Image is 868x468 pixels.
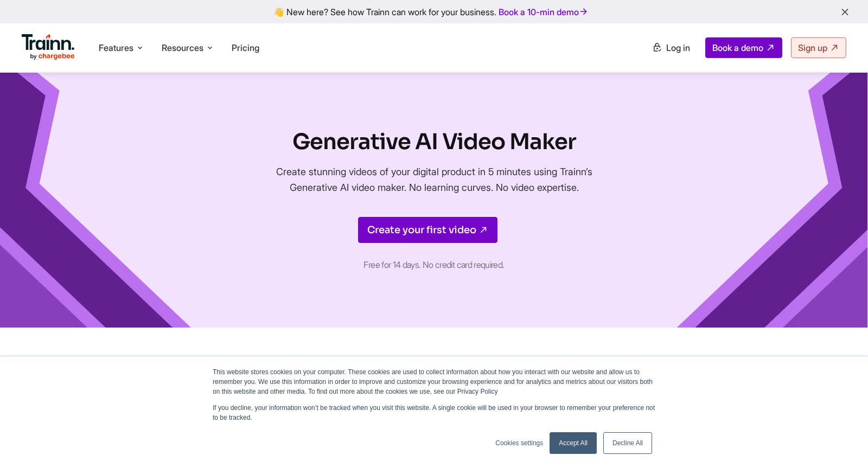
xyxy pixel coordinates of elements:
[252,164,616,195] p: Create stunning videos of your digital product in 5 minutes using Trainn’s Generative AI video ma...
[495,438,543,448] a: Cookies settings
[646,38,697,57] a: Log in
[798,42,827,53] span: Sign up
[162,42,203,54] span: Resources
[496,4,591,20] a: Book a 10-min demo
[666,42,690,53] span: Log in
[550,432,597,454] a: Accept All
[252,256,616,273] p: Free for 14 days. No credit card required.
[791,37,846,58] a: Sign up
[712,42,763,53] span: Book a demo
[252,127,616,157] h1: Generative AI Video Maker
[358,217,497,243] a: Create your first video
[22,34,75,60] img: Trainn Logo
[7,7,861,17] div: 👋 New here? See how Trainn can work for your business.
[213,403,655,422] p: If you decline, your information won’t be tracked when you visit this website. A single cookie wi...
[232,42,259,53] a: Pricing
[99,42,133,54] span: Features
[213,367,655,396] p: This website stores cookies on your computer. These cookies are used to collect information about...
[603,432,652,454] a: Decline All
[705,37,782,58] a: Book a demo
